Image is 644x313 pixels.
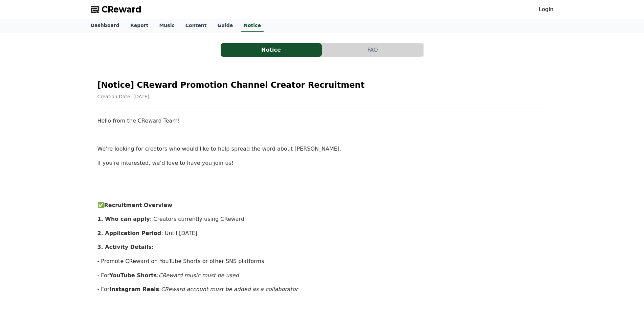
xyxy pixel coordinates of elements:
[104,202,173,208] strong: Recruitment Overview
[97,216,150,222] strong: 1. Who can apply
[322,43,423,57] button: FAQ
[154,19,180,32] a: Music
[212,19,238,32] a: Guide
[97,243,547,252] p: :
[161,286,298,292] em: CReward account must be added as a collaborator
[221,43,322,57] a: Notice
[97,116,547,125] p: Hello from the CReward Team!
[109,286,159,292] strong: Instagram Reels
[241,19,264,32] a: Notice
[97,201,547,210] p: ✅
[97,244,152,250] strong: 3. Activity Details
[97,257,547,266] p: - Promote CReward on YouTube Shorts or other SNS platforms
[97,271,547,280] p: - For :
[85,19,125,32] a: Dashboard
[97,94,150,99] span: Creation Date: [DATE]
[97,230,161,236] strong: 2. Application Period
[180,19,212,32] a: Content
[97,285,547,294] p: - For :
[125,19,154,32] a: Report
[221,43,322,57] button: Notice
[102,4,141,15] span: CReward
[97,80,547,90] h2: [Notice] CReward Promotion Channel Creator Recruitment
[97,159,547,167] p: If you're interested, we’d love to have you join us!
[539,5,553,14] a: Login
[109,272,157,279] strong: YouTube Shorts
[97,215,547,224] p: : Creators currently using CReward
[159,272,239,279] em: CReward music must be used
[97,229,547,238] p: : Until [DATE]
[91,4,141,15] a: CReward
[97,145,547,153] p: We’re looking for creators who would like to help spread the word about [PERSON_NAME].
